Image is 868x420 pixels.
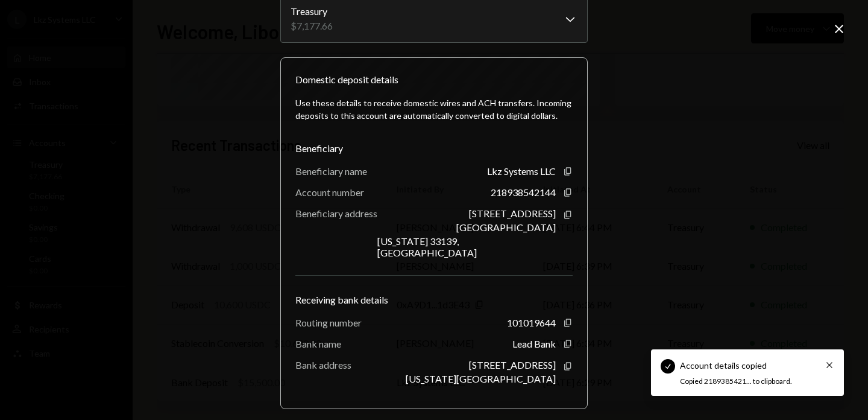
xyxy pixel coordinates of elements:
div: 218938542144 [491,186,556,198]
div: Copied 2189385421... to clipboard. [680,377,808,387]
div: [GEOGRAPHIC_DATA] [456,221,556,233]
div: Use these details to receive domestic wires and ACH transfers. Incoming deposits to this account ... [295,97,573,122]
div: Bank name [295,338,341,349]
div: Beneficiary address [295,208,377,219]
div: Beneficiary [295,141,573,156]
div: Lead Bank [512,338,556,349]
div: Domestic deposit details [295,72,398,87]
div: [STREET_ADDRESS] [469,359,556,371]
div: Beneficiary name [295,165,367,177]
div: [US_STATE][GEOGRAPHIC_DATA] [406,373,556,384]
div: Lkz Systems LLC [487,165,556,177]
div: [US_STATE] 33139, [GEOGRAPHIC_DATA] [377,235,556,258]
div: [STREET_ADDRESS] [469,208,556,219]
div: Account details copied [680,359,767,372]
div: Receiving bank details [295,293,573,307]
div: Bank address [295,359,351,371]
div: 101019644 [507,317,556,328]
div: Routing number [295,317,362,328]
div: Account number [295,186,364,198]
